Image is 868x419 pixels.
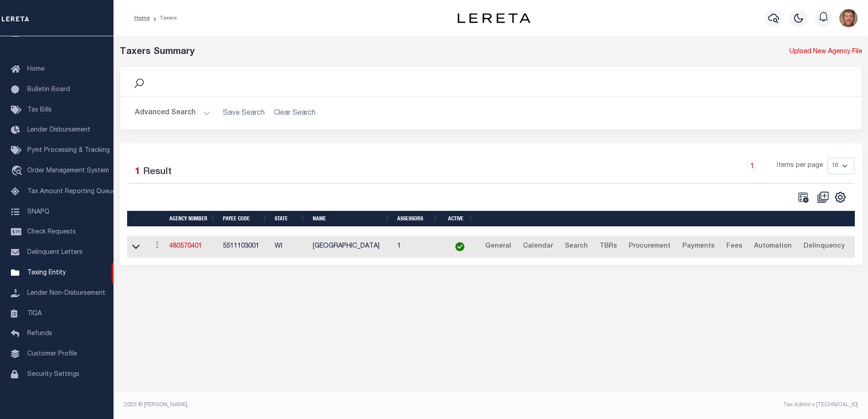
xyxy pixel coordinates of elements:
[27,87,70,93] span: Bulletin Board
[135,167,140,177] span: 1
[11,166,25,177] i: travel_explore
[498,401,858,409] div: Tax Admin v.[TECHNICAL_ID]
[219,211,271,227] th: Payee Code: activate to sort column ascending
[777,161,823,171] span: Items per page
[309,211,394,227] th: Name: activate to sort column ascending
[120,45,673,59] div: Taxers Summary
[150,14,177,22] li: Taxers
[27,66,44,73] span: Home
[625,239,675,254] a: Procurement
[596,239,621,254] a: TBRs
[27,371,79,378] span: Security Settings
[747,161,757,171] a: 1
[134,15,150,21] a: Home
[27,229,76,235] span: Check Requests
[455,242,464,251] img: check-icon-green.svg
[519,239,557,254] a: Calendar
[722,239,746,254] a: Fees
[394,236,442,258] td: 1
[27,107,52,113] span: Tax Bills
[678,239,719,254] a: Payments
[117,401,491,409] div: 2025 © [PERSON_NAME].
[561,239,592,254] a: Search
[309,236,394,258] td: [GEOGRAPHIC_DATA]
[27,310,42,317] span: TIQA
[458,13,530,23] img: logo-dark.svg
[143,165,172,180] label: Result
[27,331,52,337] span: Refunds
[27,127,90,133] span: Lender Disbursement
[271,211,309,227] th: State: activate to sort column ascending
[169,243,202,249] a: 480570401
[799,239,849,254] a: Delinquency
[27,249,83,256] span: Delinquent Letters
[394,211,442,227] th: Assessors: activate to sort column ascending
[27,270,66,276] span: Taxing Entity
[27,351,77,357] span: Customer Profile
[481,239,515,254] a: General
[166,211,219,227] th: Agency Number: activate to sort column ascending
[135,104,210,122] button: Advanced Search
[27,147,110,154] span: Pymt Processing & Tracking
[271,236,309,258] td: WI
[27,189,116,195] span: Tax Amount Reporting Queue
[27,290,105,297] span: Lender Non-Disbursement
[27,168,109,174] span: Order Management System
[442,211,478,227] th: Active: activate to sort column ascending
[219,236,271,258] td: 5511103001
[27,209,49,215] span: SNAPQ
[789,47,862,57] a: Upload New Agency File
[750,239,796,254] a: Automation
